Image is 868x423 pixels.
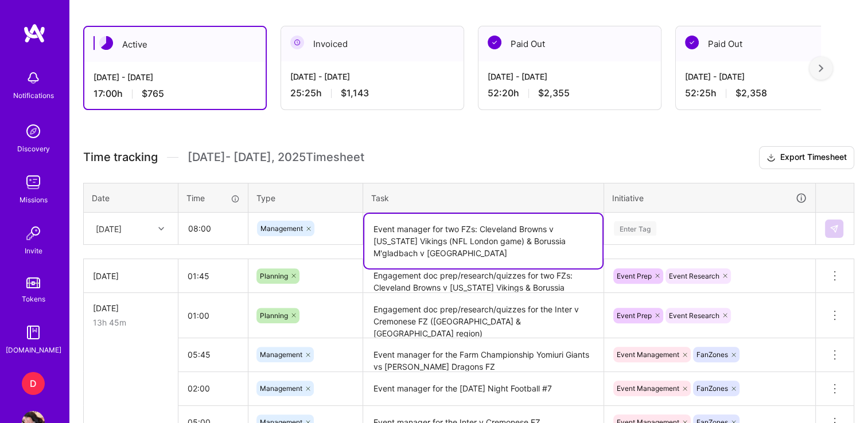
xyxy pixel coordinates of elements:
[617,311,652,320] span: Event Prep
[22,171,45,194] img: teamwork
[178,339,248,370] input: HH:MM
[25,245,42,257] div: Invite
[759,146,854,169] button: Export Timesheet
[669,311,719,320] span: Event Research
[478,26,661,61] div: Paid Out
[612,191,807,205] div: Initiative
[158,226,164,232] i: icon Chevron
[19,372,48,395] a: D
[260,311,288,320] span: Planning
[676,26,858,61] div: Paid Out
[617,272,652,280] span: Event Prep
[364,294,602,337] textarea: Engagement doc prep/research/quizzes for the Inter v Cremonese FZ ([GEOGRAPHIC_DATA] & [GEOGRAPHI...
[84,183,178,213] th: Date
[26,277,40,288] img: tokens
[766,152,776,164] i: icon Download
[617,350,679,359] span: Event Management
[290,36,304,49] img: Invoiced
[488,87,652,99] div: 52:20 h
[178,373,248,404] input: HH:MM
[22,293,45,305] div: Tokens
[84,27,266,62] div: Active
[669,272,719,280] span: Event Research
[186,192,240,204] div: Time
[364,214,602,268] textarea: Event manager for two FZs: Cleveland Browns v [US_STATE] Vikings (NFL London game) & Borussia M'g...
[22,66,45,89] img: bell
[260,272,288,280] span: Planning
[685,70,849,83] div: [DATE] - [DATE]
[364,373,602,405] textarea: Event manager for the [DATE] Night Football #7
[99,36,113,50] img: Active
[614,220,656,237] div: Enter Tag
[22,372,45,395] div: D
[290,70,454,83] div: [DATE] - [DATE]
[188,150,364,164] span: [DATE] - [DATE] , 2025 Timesheet
[260,224,303,233] span: Management
[93,270,169,282] div: [DATE]
[248,183,363,213] th: Type
[22,321,45,344] img: guide book
[488,36,501,49] img: Paid Out
[685,87,849,99] div: 52:25 h
[96,222,122,234] div: [DATE]
[20,194,48,206] div: Missions
[23,23,46,44] img: logo
[290,87,454,99] div: 25:25 h
[22,222,45,245] img: Invite
[17,143,50,155] div: Discovery
[617,384,679,393] span: Event Management
[179,213,247,244] input: HH:MM
[696,350,728,359] span: FanZones
[6,344,61,356] div: [DOMAIN_NAME]
[178,300,248,331] input: HH:MM
[13,89,54,101] div: Notifications
[685,36,699,49] img: Paid Out
[260,384,302,393] span: Management
[178,261,248,291] input: HH:MM
[735,87,767,99] span: $2,358
[142,88,164,100] span: $765
[538,87,570,99] span: $2,355
[830,224,839,233] img: Submit
[363,183,604,213] th: Task
[94,71,256,83] div: [DATE] - [DATE]
[364,339,602,371] textarea: Event manager for the Farm Championship Yomiuri Giants vs [PERSON_NAME] Dragons FZ
[364,260,602,292] textarea: Engagement doc prep/research/quizzes for two FZs: Cleveland Browns v [US_STATE] Vikings & Borussi...
[260,350,302,359] span: Management
[93,316,169,328] div: 13h 45m
[281,26,464,61] div: Invoiced
[819,64,823,72] img: right
[93,302,169,314] div: [DATE]
[22,120,45,143] img: discovery
[94,88,256,100] div: 17:00 h
[341,87,369,99] span: $1,143
[488,70,652,83] div: [DATE] - [DATE]
[696,384,728,393] span: FanZones
[83,150,158,164] span: Time tracking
